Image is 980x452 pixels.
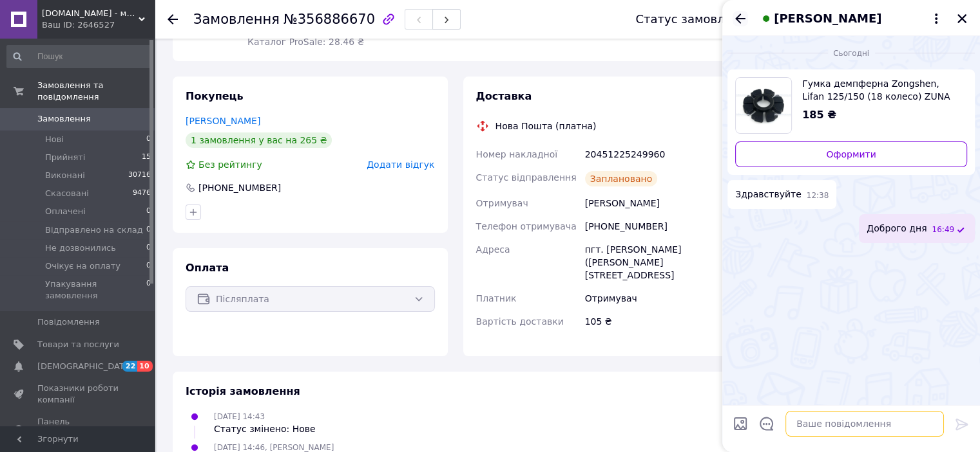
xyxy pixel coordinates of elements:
[476,221,577,231] span: Телефон отримувача
[186,90,244,102] span: Покупець
[45,152,85,163] span: Прийняті
[476,149,558,159] span: Номер накладної
[807,190,829,201] span: 12:38 12.08.2025
[45,224,143,236] span: Відправлено на склад
[476,293,517,303] span: Платник
[146,134,151,145] span: 0
[867,222,927,235] span: Доброго дня
[186,385,300,397] span: Історія замовлення
[6,45,152,68] input: Пошук
[283,12,375,27] span: №356886670
[146,260,151,272] span: 0
[828,48,874,59] span: Сьогодні
[735,141,967,167] a: Оформити
[186,132,332,148] div: 1 замовлення у вас на 265 ₴
[146,242,151,254] span: 0
[582,192,727,215] div: [PERSON_NAME]
[45,134,64,145] span: Нові
[758,415,775,432] button: Відкрити шаблони відповідей
[214,422,316,435] div: Статус змінено: Нове
[758,10,944,27] button: [PERSON_NAME]
[37,80,155,103] span: Замовлення та повідомлення
[214,443,334,452] span: [DATE] 14:46, [PERSON_NAME]
[122,361,137,372] span: 22
[37,416,119,439] span: Панель управління
[735,77,967,134] a: Переглянути товар
[735,188,802,201] span: Здравствуйте
[582,238,727,287] div: пгт. [PERSON_NAME] ([PERSON_NAME][STREET_ADDRESS]
[476,172,577,183] span: Статус відправлення
[45,242,116,254] span: Не дозвонились
[45,278,146,302] span: Упакування замовлення
[774,10,881,27] span: [PERSON_NAME]
[476,90,532,102] span: Доставка
[42,8,139,19] span: JAPANMOTO.COM.UA - мотозапчасти & мотоцикли
[146,206,151,217] span: 0
[582,143,727,166] div: 20451225249960
[197,181,282,194] div: [PHONE_NUMBER]
[367,159,434,170] span: Додати відгук
[42,19,155,31] div: Ваш ID: 2646527
[198,159,262,170] span: Без рейтингу
[168,13,178,26] div: Повернутися назад
[45,170,85,181] span: Виконані
[733,11,748,26] button: Назад
[186,262,229,274] span: Оплата
[492,120,600,132] div: Нова Пошта (платна)
[802,109,836,121] span: 185 ₴
[582,215,727,238] div: [PHONE_NUMBER]
[476,316,564,327] span: Вартість доставки
[137,361,152,372] span: 10
[214,412,265,421] span: [DATE] 14:43
[802,77,957,103] span: Гумка демпферна Zongshen, Lifan 125/150 (18 колесо) ZUNA
[142,152,151,163] span: 15
[146,278,151,302] span: 0
[37,339,119,350] span: Товари та послуги
[45,188,89,199] span: Скасовані
[582,310,727,333] div: 105 ₴
[37,113,91,125] span: Замовлення
[954,11,970,26] button: Закрити
[128,170,151,181] span: 30716
[476,198,528,208] span: Отримувач
[727,46,975,59] div: 12.08.2025
[37,361,133,372] span: [DEMOGRAPHIC_DATA]
[635,13,754,26] div: Статус замовлення
[37,383,119,406] span: Показники роботи компанії
[146,224,151,236] span: 0
[186,116,260,126] a: [PERSON_NAME]
[37,316,100,328] span: Повідомлення
[736,78,791,133] img: 2185971503_w640_h640_rezinka-dempfernaya-zongshen.jpg
[585,171,658,186] div: Заплановано
[932,224,954,235] span: 16:49 12.08.2025
[247,37,364,47] span: Каталог ProSale: 28.46 ₴
[193,12,280,27] span: Замовлення
[476,244,510,255] span: Адреса
[45,260,120,272] span: Очікує на оплату
[133,188,151,199] span: 9476
[582,287,727,310] div: Отримувач
[45,206,86,217] span: Оплачені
